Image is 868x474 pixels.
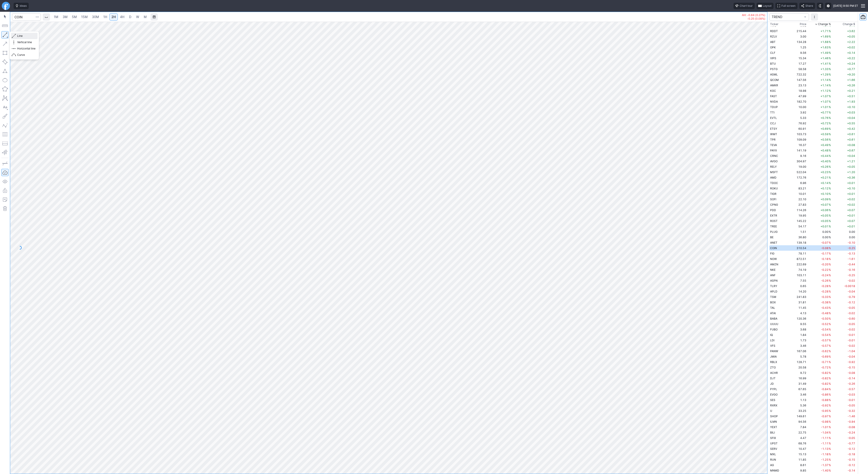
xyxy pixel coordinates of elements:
[770,225,777,228] span: TREE
[120,15,124,19] span: 4H
[847,208,855,212] span: +0.07
[821,257,831,261] span: -0.18
[828,225,831,228] span: %
[787,251,807,256] td: 78.11
[828,29,831,33] span: %
[847,40,855,44] span: +2.22
[821,35,831,38] span: +1.69
[847,67,855,71] span: +0.77
[821,208,831,212] span: +0.06
[1,31,9,38] button: Line
[787,50,807,55] td: 9.56
[770,181,778,185] span: TDOC
[828,51,831,54] span: %
[821,181,831,185] span: +0.14
[828,127,831,130] span: %
[1,40,9,47] button: Arrow
[770,143,777,147] span: TEVA
[821,203,831,206] span: +0.07
[811,13,818,21] button: More
[828,46,831,49] span: %
[828,192,831,196] span: %
[821,51,831,54] span: +1.49
[787,72,807,77] td: 722.32
[770,257,777,261] span: NOW
[770,268,776,271] span: NKE
[821,246,831,250] span: -0.08
[1,67,9,75] button: Triangle
[17,40,35,45] span: Vertical line
[787,262,807,267] td: 222.69
[847,62,855,65] span: +0.24
[849,230,855,233] span: 0.00
[821,132,831,136] span: +0.59
[821,40,831,44] span: +1.68
[787,186,807,191] td: 83.21
[847,105,855,109] span: +0.10
[734,3,755,9] button: Chart tour
[2,2,10,10] a: Finviz.com
[17,46,35,51] span: Horizontal line
[770,192,776,196] span: TIGR
[821,84,831,87] span: +1.14
[821,149,831,152] span: +0.48
[821,122,831,125] span: +0.72
[828,241,831,244] span: %
[847,165,855,168] span: +0.05
[14,3,29,9] button: Ideas
[787,191,807,196] td: 10.01
[787,229,807,234] td: 1.51
[828,214,831,217] span: %
[821,57,831,60] span: +1.46
[770,160,778,163] span: AVGO
[828,219,831,223] span: %
[821,73,831,76] span: +1.29
[847,122,855,125] span: +0.55
[821,160,831,163] span: +0.40
[847,149,855,152] span: +0.67
[1,178,9,185] button: Hide drawings
[821,176,831,179] span: +0.21
[770,22,778,26] div: Ticker
[70,13,79,21] a: 5M
[821,192,831,196] span: +0.10
[800,22,806,26] div: Price
[787,77,807,83] td: 147.56
[787,164,807,169] td: 19.00
[849,236,855,239] span: 0.00
[1,160,9,167] button: Drawing mode: Single
[821,138,831,141] span: +0.56
[9,31,39,60] div: Line
[828,246,831,250] span: %
[821,105,831,109] span: +1.01
[848,241,855,244] span: -0.10
[821,143,831,147] span: +0.49
[742,17,765,20] p: -0.25 (0.08%)
[828,257,831,261] span: %
[787,88,807,93] td: 18.98
[848,246,855,250] span: -0.25
[847,29,855,33] span: +3.62
[833,4,858,8] span: [DATE] 9:50 PM ET
[12,13,41,21] input: Search
[847,35,855,38] span: +0.05
[828,236,831,239] span: %
[770,105,778,109] span: TDUP
[770,51,775,54] span: CLF
[763,4,771,8] span: Layout
[821,67,831,71] span: +1.33
[787,34,807,39] td: 3.00
[787,93,807,99] td: 47.99
[770,89,776,92] span: KGC
[828,170,831,174] span: %
[770,127,777,130] span: ETSY
[90,13,101,21] a: 30M
[828,116,831,120] span: %
[787,196,807,202] td: 22.10
[821,225,831,228] span: +0.01
[770,40,776,44] span: ABT
[828,111,831,114] span: %
[1,205,9,212] button: Remove all autosaved drawings
[54,15,58,19] span: 1M
[770,246,777,250] span: COIN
